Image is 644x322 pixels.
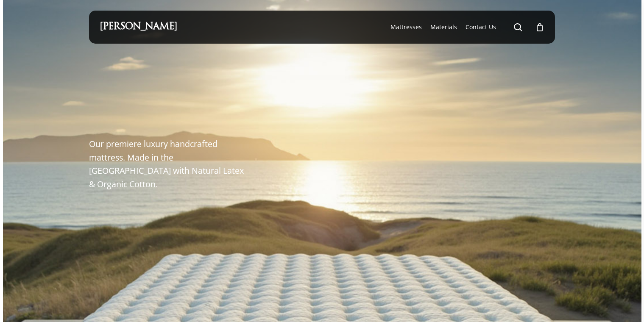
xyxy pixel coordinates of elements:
[100,22,177,32] a: [PERSON_NAME]
[466,23,496,31] span: Contact Us
[430,23,457,31] a: Materials
[89,137,248,191] p: Our premiere luxury handcrafted mattress. Made in the [GEOGRAPHIC_DATA] with Natural Latex & Orga...
[466,23,496,31] a: Contact Us
[89,101,284,127] h1: The Windsor
[386,11,544,44] nav: Main Menu
[390,23,422,31] span: Mattresses
[430,23,457,31] span: Materials
[390,23,422,31] a: Mattresses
